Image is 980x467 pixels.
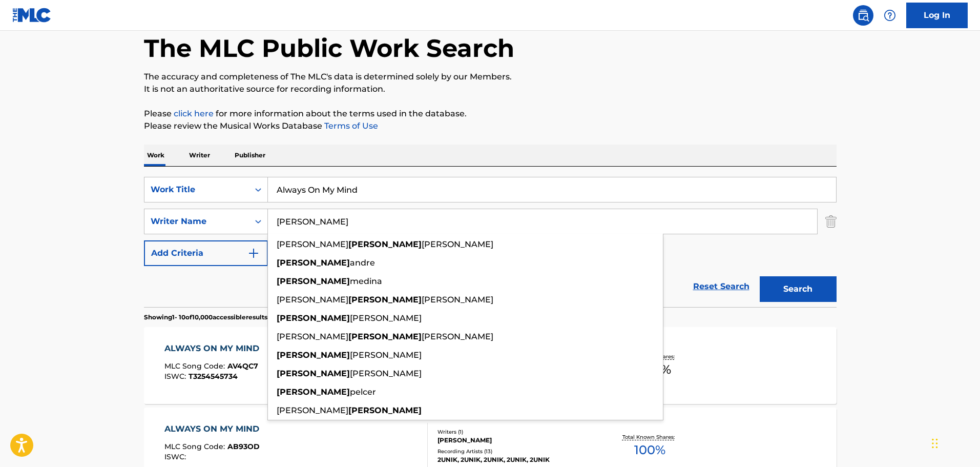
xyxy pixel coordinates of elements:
p: Please review the Musical Works Database [144,120,837,132]
h1: The MLC Public Work Search [144,33,514,64]
a: click here [174,109,214,118]
div: Work Title [151,184,243,196]
span: andre [350,258,375,268]
span: [PERSON_NAME] [422,239,493,249]
img: MLC Logo [12,8,52,23]
img: help [884,9,896,22]
strong: [PERSON_NAME] [348,405,422,415]
div: ALWAYS ON MY MIND [164,423,264,435]
span: [PERSON_NAME] [422,295,493,304]
p: It is not an authoritative source for recording information. [144,83,837,95]
div: Drag [932,428,938,459]
p: The accuracy and completeness of The MLC's data is determined solely by our Members. [144,71,837,83]
span: AB93OD [227,442,260,451]
span: [PERSON_NAME] [350,350,422,360]
span: 100 % [634,441,665,459]
a: Log In [906,3,968,28]
a: Terms of Use [322,121,378,131]
span: [PERSON_NAME] [277,239,348,249]
span: [PERSON_NAME] [350,369,422,378]
div: [PERSON_NAME] [437,436,592,445]
p: Total Known Shares: [622,433,677,441]
span: AV4QC7 [227,361,258,371]
strong: [PERSON_NAME] [277,313,350,323]
span: [PERSON_NAME] [277,405,348,415]
strong: [PERSON_NAME] [277,369,350,378]
div: Recording Artists ( 13 ) [437,448,592,455]
span: [PERSON_NAME] [277,332,348,341]
span: [PERSON_NAME] [277,295,348,304]
iframe: Chat Widget [929,418,980,467]
img: search [857,9,869,22]
span: [PERSON_NAME] [350,313,422,323]
span: MLC Song Code : [164,361,227,371]
div: ALWAYS ON MY MIND [164,342,264,355]
strong: [PERSON_NAME] [277,258,350,268]
strong: [PERSON_NAME] [277,350,350,360]
p: Publisher [232,145,268,166]
strong: [PERSON_NAME] [277,276,350,286]
p: Work [144,145,168,166]
div: Writers ( 1 ) [437,428,592,436]
span: MLC Song Code : [164,442,227,451]
strong: [PERSON_NAME] [348,332,422,341]
strong: [PERSON_NAME] [277,387,350,397]
p: Please for more information about the terms used in the database. [144,108,837,120]
span: medina [350,276,382,286]
span: T3254545734 [189,372,238,381]
div: 2UNIK, 2UNIK, 2UNIK, 2UNIK, 2UNIK [437,455,592,464]
button: Search [760,276,837,302]
span: pelcer [350,387,376,397]
div: Writer Name [151,215,243,228]
img: 9d2ae6d4665cec9f34b9.svg [247,247,260,259]
div: Help [880,5,900,26]
span: ISWC : [164,452,189,461]
a: Public Search [853,5,873,26]
a: ALWAYS ON MY MINDMLC Song Code:AV4QC7ISWC:T3254545734Writers (3)THANDANANI MSIZI [PERSON_NAME], [... [144,327,837,404]
span: ISWC : [164,372,189,381]
img: Delete Criterion [825,209,837,234]
span: [PERSON_NAME] [422,332,493,341]
strong: [PERSON_NAME] [348,295,422,304]
a: Reset Search [688,275,755,298]
strong: [PERSON_NAME] [348,239,422,249]
p: Writer [186,145,213,166]
button: Add Criteria [144,240,268,266]
form: Search Form [144,177,837,307]
p: Showing 1 - 10 of 10,000 accessible results (Total 22,297 ) [144,313,308,322]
